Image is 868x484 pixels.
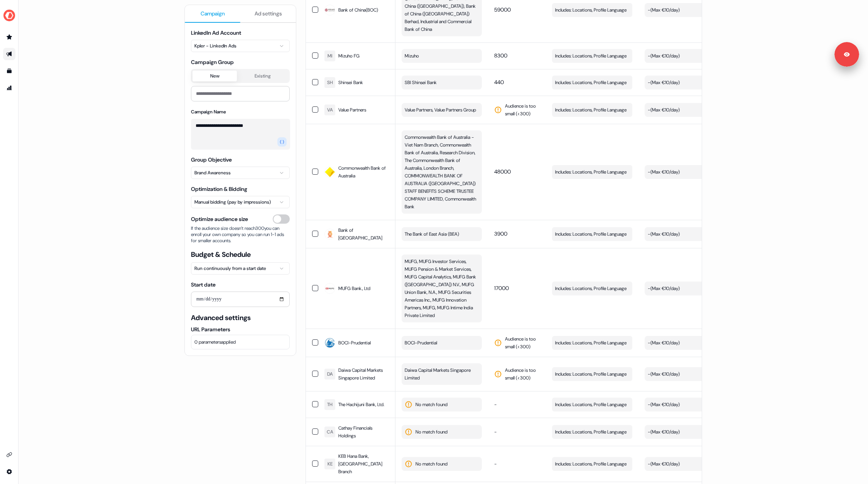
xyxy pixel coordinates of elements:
[191,325,290,333] label: URL Parameters
[552,457,632,471] button: Includes: Locations, Profile Language
[645,49,725,63] button: -(Max €10/day)
[555,168,627,176] span: Includes: Locations, Profile Language
[327,106,333,114] div: VA
[645,3,725,17] button: -(Max €10/day)
[552,398,632,411] button: Includes: Locations, Profile Language
[191,250,290,259] span: Budget & Schedule
[648,6,680,14] div: - ( Max €10/day )
[402,49,482,63] button: Mizuho
[338,79,363,86] span: Shinsei Bank
[645,425,725,439] button: -(Max €10/day)
[555,52,627,60] span: Includes: Locations, Profile Language
[648,52,680,60] div: - ( Max €10/day )
[648,460,680,468] div: - ( Max €10/day )
[494,52,507,59] span: 8300
[505,366,540,382] span: Audience is too small (< 300 )
[552,49,632,63] button: Includes: Locations, Profile Language
[402,130,482,214] button: Commonwealth Bank of Australia - Viet Nam Branch, Commonwealth Bank of Australia, Research Divisi...
[191,313,290,322] span: Advanced settings
[402,425,482,439] button: No match found
[402,336,482,350] button: BOCI-Prudential
[328,460,333,468] div: KE
[191,156,232,163] label: Group Objective
[494,168,511,175] span: 48000
[3,465,15,478] a: Go to integrations
[193,71,237,81] button: New
[191,335,290,349] button: 0 parametersapplied
[405,79,437,86] span: SBI Shinsei Bank
[3,82,15,94] a: Go to attribution
[648,79,680,86] div: - ( Max €10/day )
[338,6,378,14] span: Bank of China(BOC)
[327,401,333,408] div: TH
[338,285,370,292] span: MUFG Bank., Ltd
[402,363,482,385] button: Daiwa Capital Markets Singapore Limited
[645,227,725,241] button: -(Max €10/day)
[415,428,448,436] span: No match found
[201,10,225,17] span: Campaign
[555,460,627,468] span: Includes: Locations, Profile Language
[645,398,725,411] button: -(Max €10/day)
[405,133,477,211] span: Commonwealth Bank of Australia - Viet Nam Branch, Commonwealth Bank of Australia, Research Divisi...
[402,103,482,117] button: Value Partners, Value Partners Group
[191,225,290,244] span: If the audience size doesn’t reach 300 you can enroll your own company so you can run 1-1 ads for...
[191,58,290,66] span: Campaign Group
[552,3,632,17] button: Includes: Locations, Profile Language
[645,457,725,471] button: -(Max €10/day)
[3,48,15,60] a: Go to outbound experience
[645,76,725,89] button: -(Max €10/day)
[555,79,627,86] span: Includes: Locations, Profile Language
[645,103,725,117] button: -(Max €10/day)
[402,227,482,241] button: The Bank of East Asia (BEA)
[555,428,627,436] span: Includes: Locations, Profile Language
[494,230,507,237] span: 3900
[402,76,482,89] button: SBI Shinsei Bank
[552,336,632,350] button: Includes: Locations, Profile Language
[488,391,546,418] td: -
[415,460,448,468] span: No match found
[552,76,632,89] button: Includes: Locations, Profile Language
[505,102,540,118] span: Audience is too small (< 300 )
[402,398,482,411] button: No match found
[402,255,482,322] button: MUFG, MUFG Investor Services, MUFG Pension & Market Services, MUFG Capital Analytics, MUFG Bank (...
[402,457,482,471] button: No match found
[191,281,216,288] label: Start date
[648,428,680,436] div: - ( Max €10/day )
[3,31,15,43] a: Go to prospects
[552,425,632,439] button: Includes: Locations, Profile Language
[338,401,384,408] span: The Hachijuni Bank, Ltd.
[255,10,282,17] span: Ad settings
[648,168,680,176] div: - ( Max €10/day )
[191,215,248,223] span: Optimize audience size
[191,186,247,192] label: Optimization & Bidding
[327,370,333,378] div: DA
[405,258,477,319] span: MUFG, MUFG Investor Services, MUFG Pension & Market Services, MUFG Capital Analytics, MUFG Bank (...
[405,106,476,114] span: Value Partners, Value Partners Group
[191,29,241,36] label: LinkedIn Ad Account
[338,106,366,114] span: Value Partners
[273,214,290,224] button: Optimize audience size
[3,449,15,461] a: Go to integrations
[191,109,226,115] label: Campaign Name
[405,366,477,382] span: Daiwa Capital Markets Singapore Limited
[555,6,627,14] span: Includes: Locations, Profile Language
[338,424,389,440] span: Cathay Financials Holdings
[552,367,632,381] button: Includes: Locations, Profile Language
[338,366,389,382] span: Daiwa Capital Markets Singapore Limited
[555,339,627,347] span: Includes: Locations, Profile Language
[405,52,419,60] span: Mizuho
[327,428,333,436] div: CA
[338,452,389,476] span: KEB Hana Bank, [GEOGRAPHIC_DATA] Branch
[338,164,389,180] span: Commonwealth Bank of Australia
[194,338,236,346] span: 0 parameters applied
[552,227,632,241] button: Includes: Locations, Profile Language
[555,106,627,114] span: Includes: Locations, Profile Language
[3,65,15,77] a: Go to templates
[555,370,627,378] span: Includes: Locations, Profile Language
[327,79,333,86] div: SH
[648,401,680,408] div: - ( Max €10/day )
[648,230,680,238] div: - ( Max €10/day )
[237,71,288,81] button: Existing
[405,230,459,238] span: The Bank of East Asia (BEA)
[555,285,627,292] span: Includes: Locations, Profile Language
